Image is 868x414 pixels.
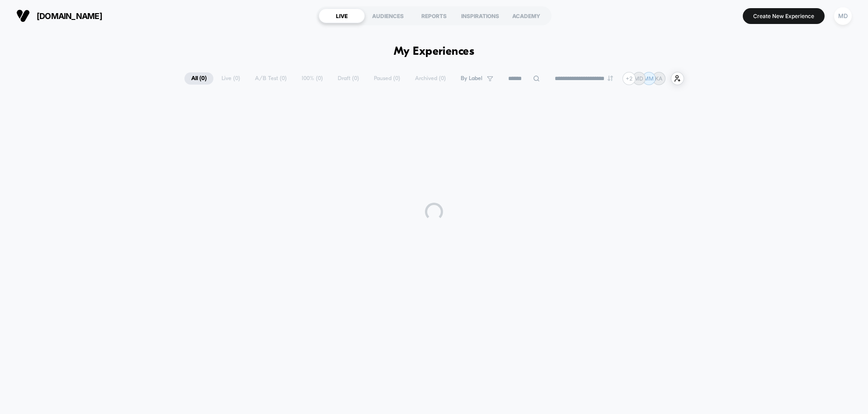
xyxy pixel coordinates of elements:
h1: My Experiences [394,45,475,58]
p: MD [634,75,643,82]
div: + 2 [623,72,636,85]
button: Create New Experience [743,8,825,24]
button: [DOMAIN_NAME] [14,9,105,23]
div: ACADEMY [503,9,549,23]
img: Visually logo [16,9,30,23]
img: end [608,76,613,81]
div: INSPIRATIONS [457,9,503,23]
p: KA [655,75,662,82]
span: All ( 0 ) [184,72,213,85]
span: By Label [461,75,482,82]
p: MM [644,75,654,82]
div: LIVE [319,9,365,23]
div: AUDIENCES [365,9,411,23]
button: MD [831,7,854,25]
span: [DOMAIN_NAME] [37,11,102,21]
div: MD [834,7,852,25]
div: REPORTS [411,9,457,23]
